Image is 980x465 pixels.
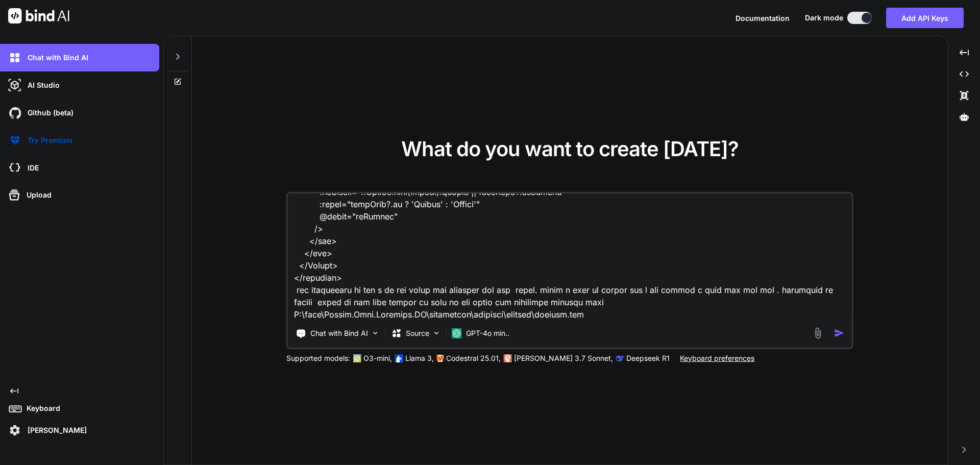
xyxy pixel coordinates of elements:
[6,132,23,149] img: premium
[680,353,754,363] p: Keyboard preferences
[432,329,441,337] img: Pick Models
[6,104,23,121] img: githubDark
[834,328,845,338] img: icon
[514,353,613,363] p: [PERSON_NAME] 3.7 Sonnet,
[23,80,60,90] p: AI Studio
[395,354,403,362] img: Llama2
[363,353,392,363] p: O3-mini,
[406,328,429,338] p: Source
[22,403,60,413] p: Keyboard
[504,354,512,362] img: claude
[405,353,434,363] p: Llama 3,
[626,353,670,363] p: Deepseek R1
[23,163,39,173] p: IDE
[6,49,23,66] img: darkChat
[736,14,790,22] span: Documentation
[6,422,23,439] img: settings
[23,425,87,435] p: [PERSON_NAME]
[736,13,790,23] button: Documentation
[288,193,852,320] textarea: lorem ipsu dolors ametc //ad elitsed D:\eius\Tempor.Inci.Utlabore.ET\doloremagn\aliquae\admini\ve...
[812,327,824,339] img: attachment
[466,328,509,338] p: GPT-4o min..
[371,329,380,337] img: Pick Tools
[23,53,88,63] p: Chat with Bind AI
[446,353,501,363] p: Codestral 25.01,
[401,136,739,161] span: What do you want to create [DATE]?
[8,8,69,23] img: Bind AI
[353,354,361,362] img: GPT-4
[805,13,843,23] span: Dark mode
[6,159,23,177] img: cloudideIcon
[23,108,73,118] p: Github (beta)
[310,328,368,338] p: Chat with Bind AI
[452,328,462,338] img: GPT-4o mini
[286,353,350,363] p: Supported models:
[22,190,52,200] p: Upload
[616,354,624,362] img: claude
[6,77,23,94] img: darkAi-studio
[23,135,72,145] p: Try Premium
[886,8,964,28] button: Add API Keys
[437,355,444,362] img: Mistral-AI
